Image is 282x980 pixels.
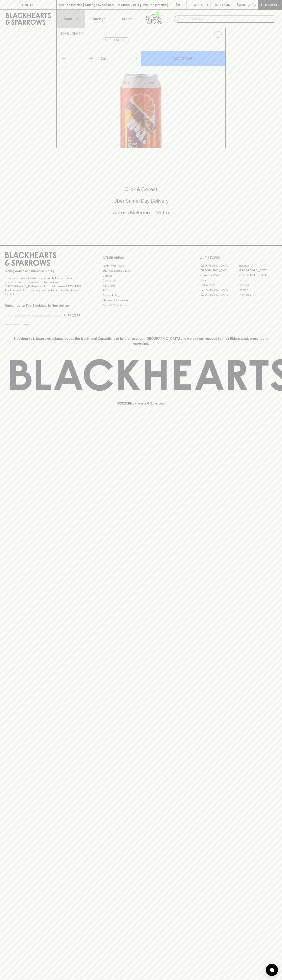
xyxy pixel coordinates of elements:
a: [GEOGRAPHIC_DATA] [200,268,238,273]
button: Add to wishlist [212,29,224,40]
a: Elwood [200,278,238,283]
div: Call to action block [5,170,277,237]
p: We will never spam you [5,322,82,326]
p: SUBSCRIBE [63,313,80,318]
p: Login [220,2,230,7]
button: Add to wishlist [103,38,129,42]
input: Try "Pinot noir" [184,16,274,22]
p: Tastings [92,16,105,21]
button: SUBSCRIBE [62,311,82,320]
input: e.g. jane@blackheartsandsparrows.com.au [8,312,62,319]
p: Sibling owned and run since [DATE] [5,269,82,273]
p: Wishlist [194,2,209,7]
a: [GEOGRAPHIC_DATA] [200,292,238,297]
a: Geelong [238,283,277,288]
h5: Uber Same-Day Delivery [5,198,277,204]
a: Brunswick West [200,273,238,278]
p: $0.00 [237,2,246,7]
a: [GEOGRAPHIC_DATA] [200,288,238,292]
a: [GEOGRAPHIC_DATA] [200,263,238,268]
p: Blackhearts & Sparrows acknowledges the traditional Custodians of land throughout [GEOGRAPHIC_DAT... [8,336,274,346]
a: Privacy Policy [102,293,180,298]
a: Shipping Information [102,298,180,303]
a: Gift Cards [102,283,180,288]
a: [GEOGRAPHIC_DATA] [238,273,277,278]
a: [GEOGRAPHIC_DATA] [238,268,277,273]
p: 0 [253,4,255,6]
div: Can [99,54,141,63]
button: ADD TO CART [141,51,225,66]
p: FIND US [22,2,34,7]
h5: Across Melbourne Metro [5,209,277,216]
img: 50619.png [57,41,225,148]
a: Fitzroy North [200,283,238,288]
a: Careers [102,273,180,278]
img: bubble-icon [270,968,274,972]
a: Tastings [85,10,113,28]
a: Prahran [238,288,277,292]
p: ADD TO CART [173,56,194,61]
strong: Liquor License #32064953 [44,285,81,288]
a: Bottle Drop FAQ's [102,263,180,268]
a: Braddon [238,263,277,268]
p: Stores [122,16,132,21]
button: Shop [57,10,85,28]
p: OTHER AREAS [102,255,180,260]
p: Shop [64,16,72,21]
p: It is against the law to sell or supply alcohol to, or to obtain alcohol on behalf of a person un... [5,276,82,296]
a: FAQ's [102,288,180,293]
a: Terms & Conditions [102,303,180,308]
a: Stores [113,10,141,28]
a: Fitzroy [238,278,277,283]
p: Checkout [261,2,279,7]
p: OUR STORES [200,255,277,260]
a: Business & Bulk Gifting [102,268,180,273]
a: HOME [60,32,69,35]
a: Contact Us [102,278,180,283]
p: Can [100,56,107,61]
a: Thornbury [238,292,277,297]
a: SHOP [72,32,81,35]
h5: Click & Collect [5,186,277,193]
p: Subscribe to The Blackhearts Newsletter [5,303,82,308]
